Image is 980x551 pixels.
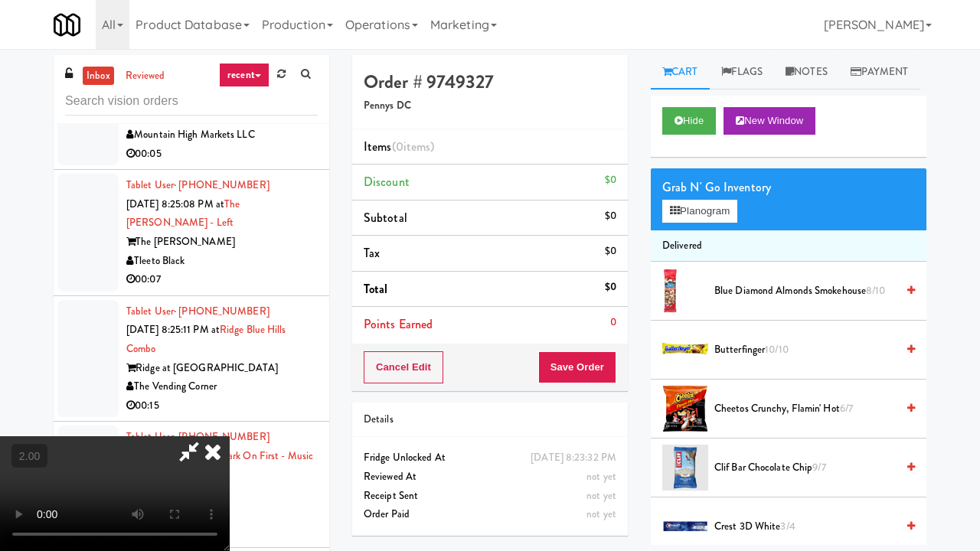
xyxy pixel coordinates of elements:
[662,200,737,223] button: Planogram
[605,207,616,226] div: $0
[531,448,616,468] div: [DATE] 8:23:32 PM
[364,487,616,506] div: Receipt Sent
[126,178,269,192] a: Tablet User· [PHONE_NUMBER]
[364,244,380,262] span: Tax
[364,448,616,468] div: Fridge Unlocked At
[708,341,915,360] div: Butterfinger10/10
[126,304,269,318] a: Tablet User· [PHONE_NUMBER]
[708,458,915,478] div: Clif Bar Chocolate Chip9/7
[54,296,329,422] li: Tablet User· [PHONE_NUMBER][DATE] 8:25:11 PM atRidge Blue Hills ComboRidge at [GEOGRAPHIC_DATA]Th...
[126,233,318,252] div: The [PERSON_NAME]
[662,176,915,199] div: Grab N' Go Inventory
[538,351,616,383] button: Save Order
[364,72,616,92] h4: Order # 9749327
[714,341,896,360] span: Butterfinger
[610,313,616,332] div: 0
[126,377,318,396] div: The Vending Corner
[174,429,269,444] span: · [PHONE_NUMBER]
[126,429,269,444] a: Tablet User· [PHONE_NUMBER]
[65,87,318,116] input: Search vision orders
[364,173,410,191] span: Discount
[126,252,318,271] div: Tleeto Black
[714,458,896,478] span: Clif Bar Chocolate Chip
[126,126,318,145] div: Mountain High Markets LLC
[126,145,318,164] div: 00:05
[708,282,915,301] div: Blue Diamond Almonds Smokehouse8/10
[364,280,388,298] span: Total
[126,197,224,211] span: [DATE] 8:25:08 PM at
[126,396,318,416] div: 00:15
[126,270,318,289] div: 00:07
[605,242,616,261] div: $0
[126,322,220,337] span: [DATE] 8:25:11 PM at
[708,517,915,536] div: Crest 3D White3/4
[708,399,915,419] div: Cheetos Crunchy, Flamin' Hot6/7
[364,138,434,155] span: Items
[586,507,616,521] span: not yet
[586,488,616,503] span: not yet
[780,519,795,533] span: 3/4
[724,107,815,135] button: New Window
[710,55,775,90] a: Flags
[765,342,789,357] span: 10/10
[714,517,896,536] span: Crest 3D White
[662,107,716,135] button: Hide
[122,67,169,86] a: reviewed
[364,100,616,112] h5: Pennys DC
[839,55,920,90] a: Payment
[392,138,435,155] span: (0 )
[126,359,318,378] div: Ridge at [GEOGRAPHIC_DATA]
[54,170,329,296] li: Tablet User· [PHONE_NUMBER][DATE] 8:25:08 PM atThe [PERSON_NAME] - LeftThe [PERSON_NAME]Tleeto Bl...
[651,55,710,90] a: Cart
[605,278,616,297] div: $0
[714,399,896,419] span: Cheetos Crunchy, Flamin' Hot
[83,67,114,86] a: inbox
[54,422,329,548] li: Tablet User· [PHONE_NUMBER][DATE] 8:25:18 PM atPark on First - Music Lounge - CoolerPark On First...
[364,351,443,383] button: Cancel Edit
[714,282,896,301] span: Blue Diamond Almonds Smokehouse
[403,138,431,155] ng-pluralize: items
[174,304,269,318] span: · [PHONE_NUMBER]
[54,11,80,38] img: Micromart
[219,63,269,87] a: recent
[364,410,616,429] div: Details
[364,315,433,333] span: Points Earned
[364,468,616,487] div: Reviewed At
[586,469,616,484] span: not yet
[840,401,853,416] span: 6/7
[651,230,926,262] li: Delivered
[605,171,616,190] div: $0
[866,283,885,298] span: 8/10
[364,209,407,227] span: Subtotal
[126,322,286,356] a: Ridge Blue Hills Combo
[774,55,839,90] a: Notes
[364,505,616,524] div: Order Paid
[812,460,825,474] span: 9/7
[174,178,269,192] span: · [PHONE_NUMBER]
